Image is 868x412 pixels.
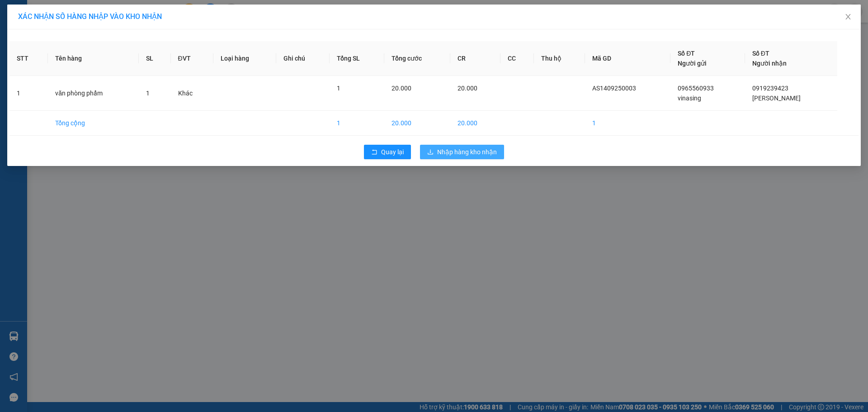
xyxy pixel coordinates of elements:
[171,76,213,111] td: Khác
[18,12,162,21] span: XÁC NHẬN SỐ HÀNG NHẬP VÀO KHO NHẬN
[844,13,852,20] span: close
[450,111,501,136] td: 20.000
[678,50,695,57] span: Số ĐT
[9,76,48,111] td: 1
[85,33,378,45] li: Hotline: 1900 8153
[384,111,450,136] td: 20.000
[500,41,533,76] th: CC
[752,50,769,57] span: Số ĐT
[146,90,150,97] span: 1
[592,85,636,92] span: AS1409250003
[752,85,788,92] span: 0919239423
[835,5,861,30] button: Close
[427,149,434,156] span: download
[678,85,714,92] span: 0965560933
[171,41,213,76] th: ĐVT
[330,111,385,136] td: 1
[337,85,340,92] span: 1
[381,147,404,157] span: Quay lại
[585,111,670,136] td: 1
[9,41,48,76] th: STT
[450,41,501,76] th: CR
[458,85,477,92] span: 20.000
[752,60,787,67] span: Người nhận
[678,60,707,67] span: Người gửi
[139,41,170,76] th: SL
[213,41,277,76] th: Loại hàng
[420,145,504,159] button: downloadNhập hàng kho nhận
[364,145,411,159] button: rollbackQuay lại
[585,41,670,76] th: Mã GD
[11,66,101,81] b: GỬI : PV Gò Dầu
[48,111,139,136] td: Tổng cộng
[11,11,57,57] img: logo.jpg
[678,95,701,102] span: vinasing
[48,41,139,76] th: Tên hàng
[330,41,385,76] th: Tổng SL
[48,76,139,111] td: văn phòng phẩm
[371,149,377,156] span: rollback
[534,41,585,76] th: Thu hộ
[437,147,497,157] span: Nhập hàng kho nhận
[392,85,411,92] span: 20.000
[752,95,801,102] span: [PERSON_NAME]
[276,41,329,76] th: Ghi chú
[384,41,450,76] th: Tổng cước
[85,22,378,33] li: [STREET_ADDRESS][PERSON_NAME]. [GEOGRAPHIC_DATA], Tỉnh [GEOGRAPHIC_DATA]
